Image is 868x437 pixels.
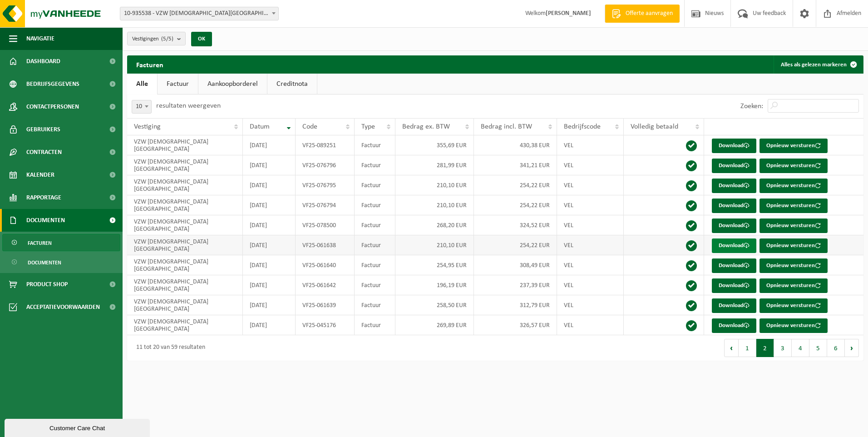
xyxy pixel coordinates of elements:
[302,123,317,130] span: Code
[243,255,296,275] td: [DATE]
[474,315,557,335] td: 326,57 EUR
[355,215,395,235] td: Factuur
[161,36,173,42] count: (5/5)
[243,275,296,295] td: [DATE]
[759,199,828,213] button: Opnieuw versturen
[355,275,395,295] td: Factuur
[395,215,474,235] td: 268,20 EUR
[296,235,354,255] td: VF25-061638
[26,273,68,296] span: Product Shop
[243,135,296,155] td: [DATE]
[759,218,828,233] button: Opnieuw versturen
[26,73,79,95] span: Bedrijfsgegevens
[132,100,152,114] span: 10
[759,298,828,313] button: Opnieuw versturen
[557,255,624,275] td: VEL
[134,123,161,130] span: Vestiging
[481,123,532,130] span: Bedrag incl. BTW
[267,74,317,94] a: Creditnota
[127,55,173,73] h2: Facturen
[759,278,828,293] button: Opnieuw versturen
[127,295,243,315] td: VZW [DEMOGRAPHIC_DATA][GEOGRAPHIC_DATA]
[712,139,756,153] a: Download
[26,186,61,209] span: Rapportage
[759,139,828,153] button: Opnieuw versturen
[759,238,828,253] button: Opnieuw versturen
[395,295,474,315] td: 258,50 EUR
[712,278,756,293] a: Download
[296,275,354,295] td: VF25-061642
[5,417,152,437] iframe: chat widget
[564,123,601,130] span: Bedrijfscode
[26,209,65,232] span: Documenten
[395,315,474,335] td: 269,89 EUR
[809,339,827,357] button: 5
[243,175,296,195] td: [DATE]
[557,195,624,215] td: VEL
[739,339,756,357] button: 1
[156,102,221,109] label: resultaten weergeven
[120,7,278,20] span: 10-935538 - VZW PRIESTER DAENS COLLEGE - AALST
[243,295,296,315] td: [DATE]
[759,258,828,273] button: Opnieuw versturen
[557,135,624,155] td: VEL
[605,5,680,23] a: Offerte aanvragen
[361,123,375,130] span: Type
[127,215,243,235] td: VZW [DEMOGRAPHIC_DATA][GEOGRAPHIC_DATA]
[243,195,296,215] td: [DATE]
[191,32,212,46] button: OK
[474,275,557,295] td: 237,39 EUR
[296,195,354,215] td: VF25-076794
[2,234,120,251] a: Facturen
[127,175,243,195] td: VZW [DEMOGRAPHIC_DATA][GEOGRAPHIC_DATA]
[827,339,845,357] button: 6
[355,135,395,155] td: Factuur
[474,175,557,195] td: 254,22 EUR
[792,339,809,357] button: 4
[250,123,270,130] span: Datum
[395,195,474,215] td: 210,10 EUR
[623,9,675,18] span: Offerte aanvragen
[243,155,296,175] td: [DATE]
[243,215,296,235] td: [DATE]
[127,315,243,335] td: VZW [DEMOGRAPHIC_DATA][GEOGRAPHIC_DATA]
[26,118,60,141] span: Gebruikers
[712,199,756,213] a: Download
[546,10,591,17] strong: [PERSON_NAME]
[759,318,828,333] button: Opnieuw versturen
[127,235,243,255] td: VZW [DEMOGRAPHIC_DATA][GEOGRAPHIC_DATA]
[355,315,395,335] td: Factuur
[28,254,61,271] span: Documenten
[740,103,763,110] label: Zoeken:
[557,155,624,175] td: VEL
[355,235,395,255] td: Factuur
[712,318,756,333] a: Download
[631,123,678,130] span: Volledig betaald
[474,215,557,235] td: 324,52 EUR
[243,315,296,335] td: [DATE]
[395,155,474,175] td: 281,99 EUR
[296,215,354,235] td: VF25-078500
[774,55,863,74] button: Alles als gelezen markeren
[712,159,756,173] a: Download
[774,339,792,357] button: 3
[395,235,474,255] td: 210,10 EUR
[557,175,624,195] td: VEL
[355,175,395,195] td: Factuur
[474,155,557,175] td: 341,21 EUR
[127,275,243,295] td: VZW [DEMOGRAPHIC_DATA][GEOGRAPHIC_DATA]
[395,175,474,195] td: 210,10 EUR
[26,296,100,318] span: Acceptatievoorwaarden
[402,123,450,130] span: Bedrag ex. BTW
[243,235,296,255] td: [DATE]
[132,340,205,356] div: 11 tot 20 van 59 resultaten
[712,298,756,313] a: Download
[127,32,186,45] button: Vestigingen(5/5)
[759,159,828,173] button: Opnieuw versturen
[557,275,624,295] td: VEL
[296,255,354,275] td: VF25-061640
[557,315,624,335] td: VEL
[724,339,739,357] button: Previous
